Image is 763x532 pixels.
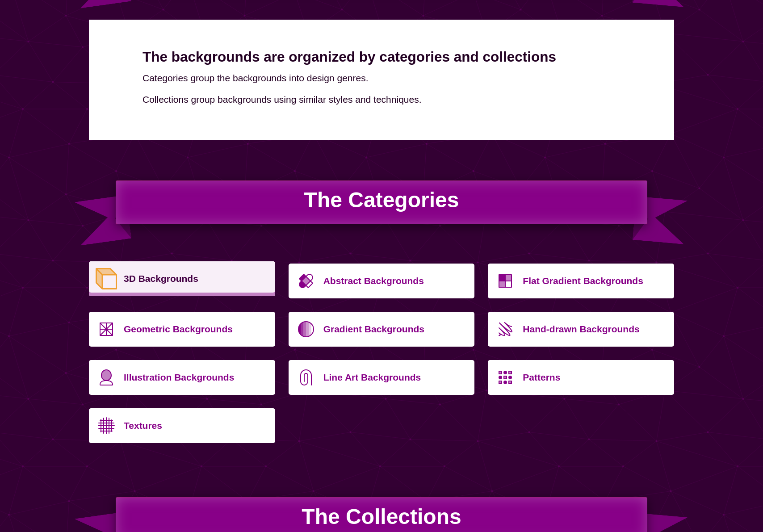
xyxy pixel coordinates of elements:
h2: The Categories [116,180,647,224]
a: Abstract Backgrounds [289,264,475,298]
p: Collections group backgrounds using similar styles and techniques. [143,92,620,107]
p: Categories group the backgrounds into design genres. [143,71,620,85]
p: Gradient Backgrounds [323,318,468,340]
p: Patterns [523,367,667,388]
p: Line Art Backgrounds [323,367,468,388]
h2: The backgrounds are organized by categories and collections [143,46,620,67]
p: Hand-drawn Backgrounds [523,318,667,340]
a: Illustration Backgrounds [89,360,275,395]
a: Line Art Backgrounds [289,360,475,395]
a: Geometric Backgrounds [89,312,275,347]
a: Gradient Backgrounds [289,312,475,347]
p: Geometric Backgrounds [124,318,268,340]
p: Textures [124,415,268,436]
p: 3D Backgrounds [124,268,268,289]
a: Textures [89,408,275,443]
a: Patterns [488,360,674,395]
a: Hand-drawn Backgrounds [488,312,674,347]
p: Flat Gradient Backgrounds [523,270,667,292]
a: Flat Gradient Backgrounds [488,264,674,298]
a: 3D Backgrounds [89,261,275,296]
p: Abstract Backgrounds [323,270,468,292]
p: Illustration Backgrounds [124,367,268,388]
